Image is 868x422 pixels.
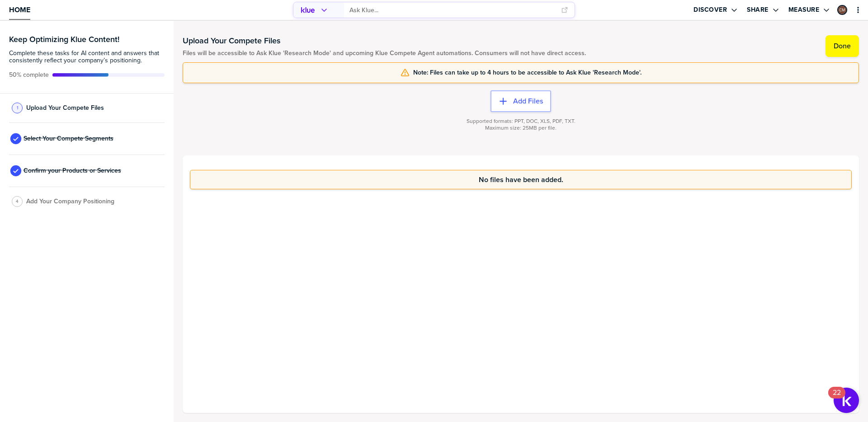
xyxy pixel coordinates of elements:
div: Connor McGee [837,5,847,15]
label: Discover [693,6,727,14]
button: Add Files [491,90,551,112]
span: 1 [17,104,18,111]
span: Add Your Company Positioning [26,198,114,205]
input: Ask Klue... [349,3,556,18]
h1: Upload Your Compete Files [183,35,586,46]
label: Share [747,6,769,14]
span: No files have been added. [479,176,563,183]
span: Files will be accessible to Ask Klue 'Research Mode' and upcoming Klue Compete Agent automations.... [183,50,586,57]
label: Add Files [513,97,543,106]
a: Edit Profile [836,4,848,16]
span: Note: Files can take up to 4 hours to be accessible to Ask Klue 'Research Mode'. [413,69,642,76]
span: Supported formats: PPT, DOC, XLS, PDF, TXT. [467,118,576,125]
button: Done [826,35,859,57]
span: Confirm your Products or Services [24,167,121,174]
span: Upload Your Compete Files [26,104,104,112]
label: Done [834,42,851,51]
span: Active [9,71,49,79]
button: Open Resource Center, 22 new notifications [834,388,859,413]
span: Complete these tasks for AI content and answers that consistently reflect your company’s position... [9,50,165,64]
span: Home [9,6,30,14]
label: Measure [788,6,820,14]
span: Select Your Compete Segments [24,135,113,142]
img: d31737cf7113f19ca53a4873694b5cc2-sml.png [838,6,846,14]
span: Maximum size: 25MB per file. [485,125,557,131]
span: 4 [16,198,19,205]
div: 22 [833,393,841,404]
h3: Keep Optimizing Klue Content! [9,35,165,43]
